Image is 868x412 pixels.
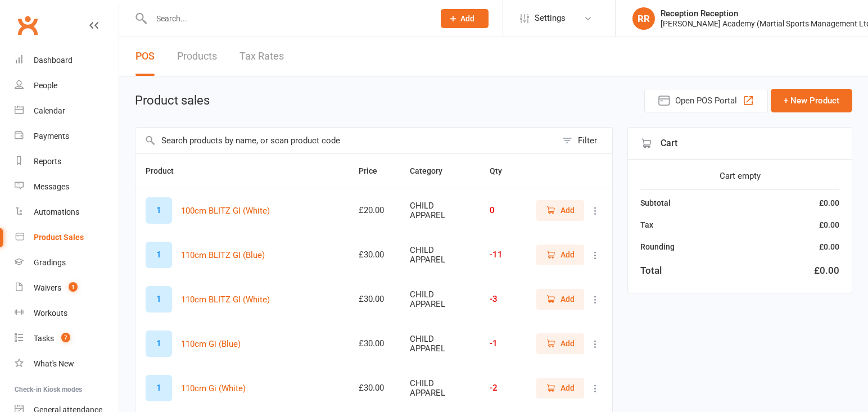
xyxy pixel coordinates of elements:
[410,201,469,220] div: CHILD APPAREL
[441,9,489,28] button: Add
[536,200,584,220] button: Add
[628,128,852,160] div: Cart
[640,197,671,209] div: Subtotal
[535,6,566,31] span: Settings
[644,89,768,112] button: Open POS Portal
[34,309,67,318] div: Workouts
[181,337,241,351] button: 110cm Gi (Blue)
[819,197,839,209] div: £0.00
[640,219,653,231] div: Tax
[560,248,575,261] span: Add
[632,7,655,30] div: RR
[410,246,469,264] div: CHILD APPAREL
[34,334,54,343] div: Tasks
[536,378,584,398] button: Add
[34,207,79,216] div: Automations
[536,333,584,354] button: Add
[490,383,514,393] div: -2
[135,94,210,107] h1: Product sales
[675,94,737,107] span: Open POS Portal
[15,225,119,250] a: Product Sales
[359,295,390,304] div: £30.00
[578,134,597,147] div: Filter
[819,219,839,231] div: £0.00
[181,248,265,262] button: 110cm BLITZ GI (Blue)
[135,128,557,153] input: Search products by name, or scan product code
[34,258,66,267] div: Gradings
[15,149,119,174] a: Reports
[34,81,57,90] div: People
[34,359,74,368] div: What's New
[15,326,119,351] a: Tasks 7
[15,48,119,73] a: Dashboard
[640,169,839,183] div: Cart empty
[490,295,514,304] div: -3
[181,293,270,306] button: 110cm BLITZ GI (White)
[15,351,119,377] a: What's New
[640,263,662,278] div: Total
[148,11,426,26] input: Search...
[490,339,514,348] div: -1
[34,283,61,292] div: Waivers
[61,333,70,342] span: 7
[359,206,390,215] div: £20.00
[560,293,575,305] span: Add
[410,164,455,178] button: Category
[490,206,514,215] div: 0
[15,200,119,225] a: Automations
[34,56,73,65] div: Dashboard
[15,73,119,98] a: People
[146,164,186,178] button: Product
[15,174,119,200] a: Messages
[557,128,612,153] button: Filter
[410,379,469,397] div: CHILD APPAREL
[410,166,455,175] span: Category
[410,334,469,353] div: CHILD APPAREL
[181,382,246,395] button: 110cm Gi (White)
[490,250,514,260] div: -11
[34,157,61,166] div: Reports
[560,204,575,216] span: Add
[34,132,69,141] div: Payments
[536,289,584,309] button: Add
[771,89,852,112] button: + New Product
[490,164,514,178] button: Qty
[410,290,469,309] div: CHILD APPAREL
[490,166,514,175] span: Qty
[359,339,390,348] div: £30.00
[560,337,575,350] span: Add
[814,263,839,278] div: £0.00
[177,37,217,76] a: Products
[146,242,172,268] div: Set product image
[536,245,584,265] button: Add
[15,301,119,326] a: Workouts
[181,204,270,218] button: 100cm BLITZ GI (White)
[34,106,65,115] div: Calendar
[560,382,575,394] span: Add
[69,282,78,292] span: 1
[640,241,675,253] div: Rounding
[34,182,69,191] div: Messages
[135,37,155,76] a: POS
[359,166,390,175] span: Price
[15,98,119,124] a: Calendar
[146,375,172,401] div: Set product image
[359,164,390,178] button: Price
[13,11,42,39] a: Clubworx
[15,250,119,275] a: Gradings
[15,275,119,301] a: Waivers 1
[359,250,390,260] div: £30.00
[146,286,172,313] div: Set product image
[146,330,172,357] div: Set product image
[239,37,284,76] a: Tax Rates
[819,241,839,253] div: £0.00
[146,166,186,175] span: Product
[34,233,84,242] div: Product Sales
[146,197,172,224] div: Set product image
[15,124,119,149] a: Payments
[460,14,474,23] span: Add
[359,383,390,393] div: £30.00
